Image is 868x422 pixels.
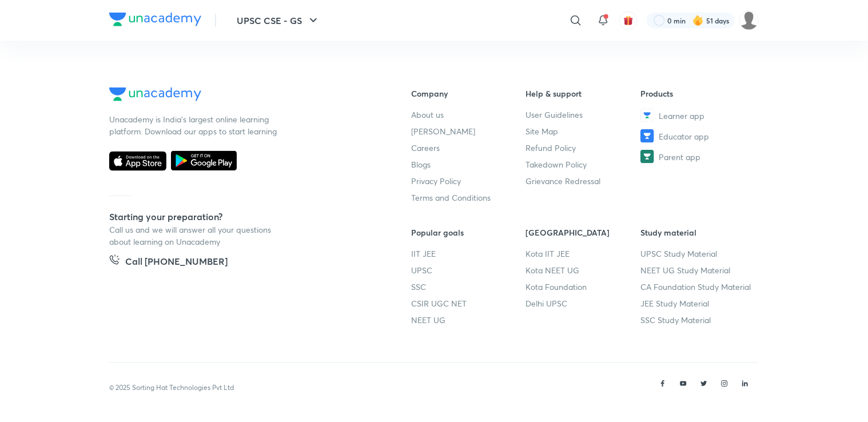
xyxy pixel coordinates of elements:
h6: Help & support [526,87,641,99]
img: Learner app [640,109,654,122]
a: Call [PHONE_NUMBER] [109,254,228,270]
a: UPSC Study Material [640,248,755,260]
button: avatar [619,11,638,30]
a: Site Map [526,125,641,137]
a: UPSC [411,264,526,276]
img: Muskan goyal [739,11,759,30]
img: Company Logo [109,87,201,101]
a: Kota Foundation [526,281,641,293]
span: Careers [411,142,440,154]
a: User Guidelines [526,109,641,121]
h6: Products [640,87,755,99]
a: Privacy Policy [411,175,526,187]
span: Learner app [659,110,704,122]
a: JEE Study Material [640,297,755,309]
a: [PERSON_NAME] [411,125,526,137]
a: SSC Study Material [640,314,755,326]
button: UPSC CSE - GS [230,9,327,32]
h6: [GEOGRAPHIC_DATA] [526,226,641,238]
a: Delhi UPSC [526,297,641,309]
a: NEET UG [411,314,526,326]
a: NEET UG Study Material [640,264,755,276]
a: About us [411,109,526,121]
a: SSC [411,281,526,293]
a: CA Foundation Study Material [640,281,755,293]
a: CSIR UGC NET [411,297,526,309]
a: Parent app [640,150,755,164]
span: Parent app [659,151,700,163]
a: Takedown Policy [526,158,641,170]
a: Learner app [640,109,755,122]
a: Blogs [411,158,526,170]
img: streak [692,15,704,26]
a: Company Logo [109,87,375,104]
img: Parent app [640,150,654,164]
a: Kota NEET UG [526,264,641,276]
img: Company Logo [109,13,201,26]
h5: Call [PHONE_NUMBER] [125,254,228,270]
a: Terms and Conditions [411,192,526,204]
p: © 2025 Sorting Hat Technologies Pvt Ltd [109,383,234,393]
p: Call us and we will answer all your questions about learning on Unacademy [109,224,281,248]
a: Educator app [640,129,755,143]
h6: Study material [640,226,755,238]
h6: Company [411,87,526,99]
a: Grievance Redressal [526,175,641,187]
a: Kota IIT JEE [526,248,641,260]
img: Educator app [640,129,654,143]
img: avatar [623,15,634,26]
a: Refund Policy [526,142,641,154]
h6: Popular goals [411,226,526,238]
p: Unacademy is India’s largest online learning platform. Download our apps to start learning [109,113,281,137]
h5: Starting your preparation? [109,210,375,224]
a: Careers [411,142,526,154]
a: IIT JEE [411,248,526,260]
a: Company Logo [109,13,201,29]
span: Educator app [659,130,709,142]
